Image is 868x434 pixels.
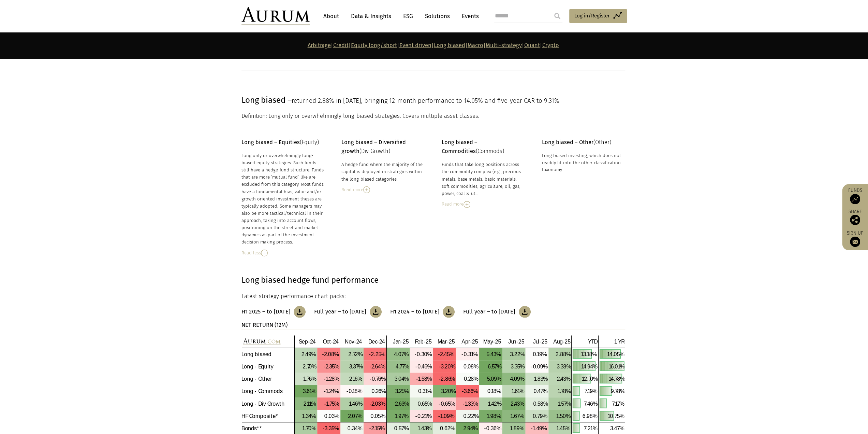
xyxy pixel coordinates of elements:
h3: H1 2024 – to [DATE] [390,308,440,315]
a: Long biased [434,42,465,48]
a: Macro [468,42,483,48]
div: Long only or overwhelmingly long-biased equity strategies. Such funds still have a hedge-fund str... [241,152,325,246]
div: Funds that take long positions across the commodity complex (e.g., precious metals, base metals, ... [442,161,525,197]
a: Equity long/short [351,42,397,48]
h3: Full year – to [DATE] [314,308,366,315]
p: (Equity) [241,138,325,147]
div: A hedge fund where the majority of the capital is deployed in strategies within the long-biased c... [341,161,425,182]
a: Sign up [845,230,865,247]
p: (Div Growth) [341,138,425,156]
a: Data & Insights [348,10,395,23]
div: Share [845,209,865,225]
a: Log in/Register [569,9,627,23]
span: Long biased investing, which does not readily fit into the other classification taxonomy. [542,153,621,172]
a: Crypto [542,42,559,48]
img: Download Article [519,306,531,318]
img: Download Article [294,306,306,318]
input: Submit [550,9,564,23]
img: Aurum [241,7,310,25]
span: returned 2.88% in [DATE], bringing 12-month performance to 14.05% and five-year CAR to 9.31% [292,97,559,104]
a: Credit [333,42,349,48]
div: Read more [442,200,525,208]
img: Read More [464,201,470,208]
h3: Full year – to [DATE] [463,308,515,315]
img: Sign up to our newsletter [850,237,860,247]
a: H1 2025 – to [DATE] [241,306,306,318]
strong: Long biased – Diversified growth [341,139,406,154]
a: Arbitrage [308,42,331,48]
h3: H1 2025 – to [DATE] [241,308,291,315]
a: H1 2024 – to [DATE] [390,306,455,318]
strong: Long biased – Equities [241,139,300,145]
a: Event driven [399,42,431,48]
img: Share this post [850,215,860,225]
img: Read Less [261,250,268,256]
img: Download Article [443,306,455,318]
p: (Other) [542,138,625,147]
img: Download Article [370,306,382,318]
a: Full year – to [DATE] [314,306,381,318]
strong: NET RETURN (12M) [241,322,288,328]
div: Read less [241,249,325,257]
strong: | | | | | | | | [308,42,559,48]
a: Quant [524,42,540,48]
a: Funds [845,187,865,204]
a: Events [458,10,479,23]
div: Read more [341,186,425,194]
strong: Long biased hedge fund performance [241,275,379,285]
span: Definition: Long only or overwhelmingly long-biased strategies. Covers multiple asset classes. [241,113,479,119]
a: About [320,10,342,23]
strong: Long biased – Commodities [442,139,477,154]
a: Multi-strategy [486,42,522,48]
p: Latest strategy performance chart packs: [241,292,625,301]
a: Full year – to [DATE] [463,306,530,318]
p: (Commods) [442,138,525,156]
a: Solutions [422,10,453,23]
span: Long biased – [241,95,292,105]
span: Log in/Register [574,12,610,20]
img: Access Funds [850,194,860,204]
a: ESG [400,10,416,23]
img: Read More [363,186,370,193]
strong: Long biased – Other [542,139,593,145]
